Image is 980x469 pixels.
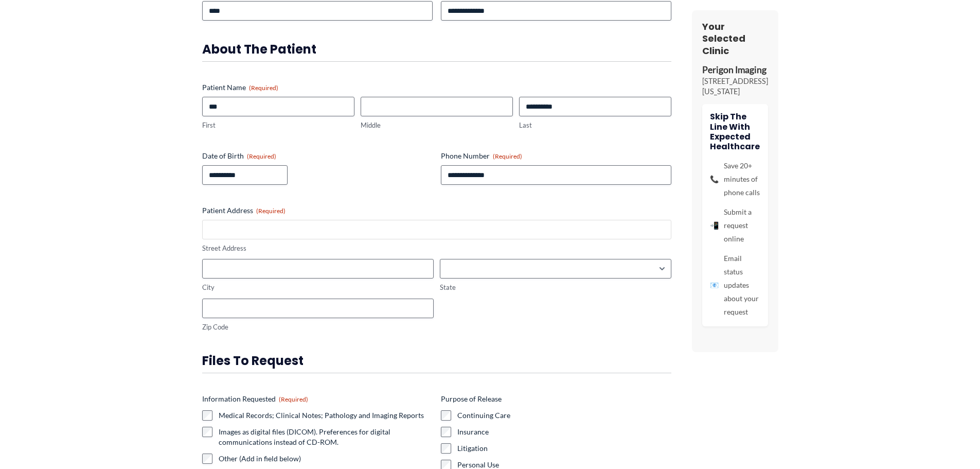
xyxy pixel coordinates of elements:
[256,207,286,215] span: (Required)
[710,252,760,319] li: Email status updates about your request
[219,427,433,447] label: Images as digital files (DICOM). Preferences for digital communications instead of CD-ROM.
[202,353,671,369] h3: Files to Request
[202,322,434,332] label: Zip Code
[202,244,671,253] label: Street Address
[202,120,354,130] label: First
[202,41,671,57] h3: About the Patient
[440,283,671,292] label: State
[710,160,760,200] li: Save 20+ minutes of phone calls
[710,173,719,186] span: 📞
[202,151,433,161] label: Date of Birth
[493,152,522,160] span: (Required)
[710,279,719,292] span: 📧
[219,454,433,464] label: Other (Add in field below)
[249,84,278,92] span: (Required)
[519,120,671,130] label: Last
[202,82,278,93] legend: Patient Name
[247,152,276,160] span: (Required)
[441,394,502,404] legend: Purpose of Release
[710,219,719,233] span: 📲
[202,283,434,292] label: City
[710,206,760,246] li: Submit a request online
[202,205,286,216] legend: Patient Address
[361,120,513,130] label: Middle
[702,64,768,76] p: Perigon Imaging
[457,443,671,454] label: Litigation
[702,21,768,57] h3: Your Selected Clinic
[279,395,308,403] span: (Required)
[219,410,433,421] label: Medical Records; Clinical Notes; Pathology and Imaging Reports
[457,410,671,421] label: Continuing Care
[441,151,671,161] label: Phone Number
[202,394,308,404] legend: Information Requested
[457,427,671,437] label: Insurance
[702,76,768,97] p: [STREET_ADDRESS][US_STATE]
[710,112,760,152] h4: Skip The Line With Expected Healthcare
